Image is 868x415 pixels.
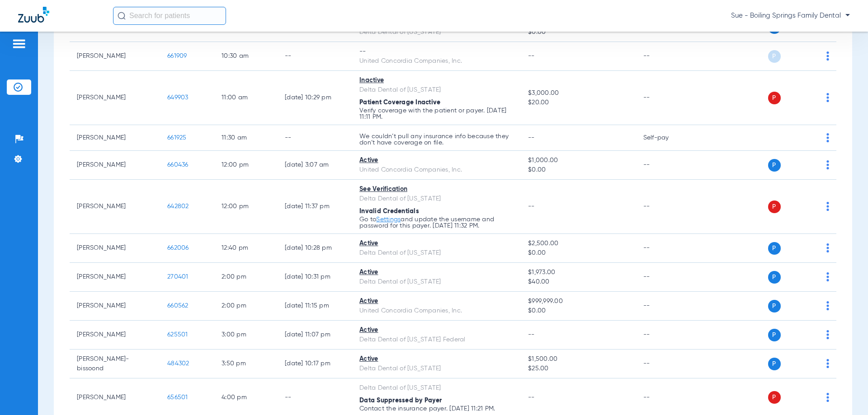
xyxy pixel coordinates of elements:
[826,243,829,252] img: group-dot-blue.svg
[278,180,352,234] td: [DATE] 11:37 PM
[214,125,278,151] td: 11:30 AM
[376,216,401,223] a: Settings
[826,301,829,310] img: group-dot-blue.svg
[359,208,419,214] span: Invalid Credentials
[768,271,781,284] span: P
[528,89,628,98] span: $3,000.00
[768,242,781,255] span: P
[768,201,781,213] span: P
[214,42,278,71] td: 10:30 AM
[528,165,628,175] span: $0.00
[826,202,829,211] img: group-dot-blue.svg
[214,234,278,263] td: 12:40 PM
[214,263,278,292] td: 2:00 PM
[528,28,628,37] span: $0.00
[278,42,352,71] td: --
[359,248,514,258] div: Delta Dental of [US_STATE]
[826,93,829,102] img: group-dot-blue.svg
[636,151,697,180] td: --
[528,135,535,141] span: --
[70,263,160,292] td: [PERSON_NAME]
[70,42,160,71] td: [PERSON_NAME]
[167,245,189,251] span: 662006
[359,216,514,229] p: Go to and update the username and password for this payer. [DATE] 11:32 PM.
[70,321,160,350] td: [PERSON_NAME]
[528,306,628,316] span: $0.00
[70,125,160,151] td: [PERSON_NAME]
[823,372,868,415] iframe: Chat Widget
[359,99,440,106] span: Patient Coverage Inactive
[731,11,850,20] span: Sue - Boiling Springs Family Dental
[359,239,514,248] div: Active
[636,180,697,234] td: --
[768,92,781,104] span: P
[113,7,226,25] input: Search for patients
[278,234,352,263] td: [DATE] 10:28 PM
[636,292,697,321] td: --
[528,98,628,107] span: $20.00
[278,263,352,292] td: [DATE] 10:31 PM
[359,364,514,373] div: Delta Dental of [US_STATE]
[12,38,26,49] img: hamburger-icon
[70,350,160,378] td: [PERSON_NAME]-bissoond
[359,297,514,306] div: Active
[528,277,628,287] span: $40.00
[636,71,697,125] td: --
[636,42,697,71] td: --
[528,364,628,373] span: $25.00
[826,359,829,368] img: group-dot-blue.svg
[359,85,514,95] div: Delta Dental of [US_STATE]
[70,292,160,321] td: [PERSON_NAME]
[636,234,697,263] td: --
[278,292,352,321] td: [DATE] 11:15 PM
[359,185,514,194] div: See Verification
[167,135,187,141] span: 661925
[768,329,781,341] span: P
[167,303,189,309] span: 660562
[70,71,160,125] td: [PERSON_NAME]
[359,76,514,85] div: Inactive
[528,268,628,277] span: $1,973.00
[18,7,49,23] img: Zuub Logo
[359,194,514,204] div: Delta Dental of [US_STATE]
[826,330,829,339] img: group-dot-blue.svg
[636,125,697,151] td: Self-pay
[70,180,160,234] td: [PERSON_NAME]
[359,156,514,165] div: Active
[826,272,829,281] img: group-dot-blue.svg
[278,321,352,350] td: [DATE] 11:07 PM
[167,394,188,401] span: 656501
[528,394,535,401] span: --
[359,383,514,393] div: Delta Dental of [US_STATE]
[70,234,160,263] td: [PERSON_NAME]
[768,50,781,63] span: P
[214,350,278,378] td: 3:50 PM
[167,331,188,338] span: 625501
[359,133,514,146] p: We couldn’t pull any insurance info because they don’t have coverage on file.
[528,331,535,338] span: --
[167,162,189,168] span: 660436
[214,151,278,180] td: 12:00 PM
[359,277,514,287] div: Delta Dental of [US_STATE]
[278,151,352,180] td: [DATE] 3:07 AM
[528,239,628,248] span: $2,500.00
[636,263,697,292] td: --
[768,159,781,172] span: P
[359,165,514,175] div: United Concordia Companies, Inc.
[359,397,442,404] span: Data Suppressed by Payer
[768,391,781,404] span: P
[359,335,514,345] div: Delta Dental of [US_STATE] Federal
[167,94,189,101] span: 649903
[528,203,535,210] span: --
[359,268,514,277] div: Active
[70,151,160,180] td: [PERSON_NAME]
[214,321,278,350] td: 3:00 PM
[359,107,514,120] p: Verify coverage with the patient or payer. [DATE] 11:11 PM.
[167,203,189,210] span: 642802
[167,360,189,367] span: 484302
[214,180,278,234] td: 12:00 PM
[278,350,352,378] td: [DATE] 10:17 PM
[359,406,514,412] p: Contact the insurance payer. [DATE] 11:21 PM.
[359,326,514,335] div: Active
